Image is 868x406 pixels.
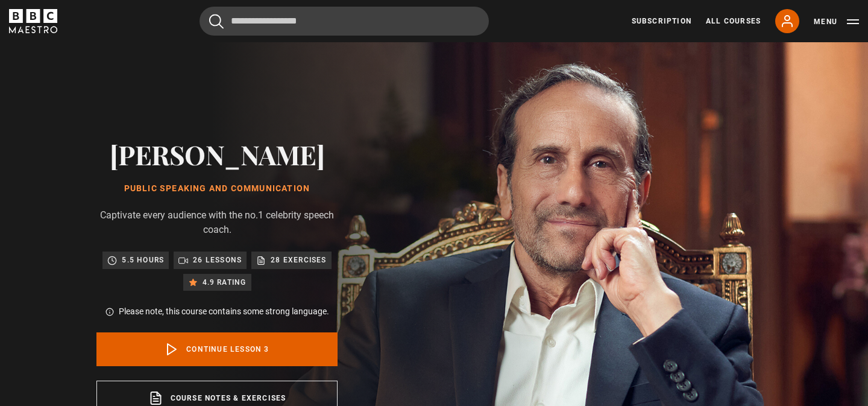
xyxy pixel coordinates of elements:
[96,139,338,170] h2: [PERSON_NAME]
[706,16,761,27] a: All Courses
[203,276,247,288] p: 4.9 rating
[814,16,859,28] button: Toggle navigation
[122,254,164,266] p: 5.5 hours
[96,184,338,194] h1: Public Speaking and Communication
[200,7,489,36] input: Search
[9,9,57,33] svg: BBC Maestro
[96,332,338,366] a: Continue lesson 3
[271,254,326,266] p: 28 exercises
[209,14,224,29] button: Submit the search query
[119,305,329,318] p: Please note, this course contains some strong language.
[96,208,338,237] p: Captivate every audience with the no.1 celebrity speech coach.
[193,254,242,266] p: 26 lessons
[632,16,691,27] a: Subscription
